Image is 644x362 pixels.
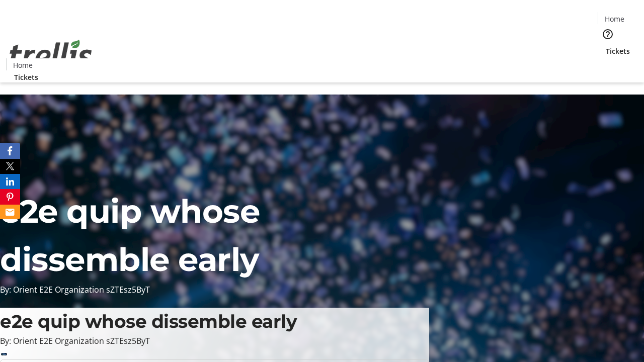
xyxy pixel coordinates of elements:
[598,24,618,44] button: Help
[598,56,618,76] button: Cart
[598,14,630,24] a: Home
[598,46,638,56] a: Tickets
[14,72,38,82] span: Tickets
[7,60,39,70] a: Home
[6,29,96,79] img: Orient E2E Organization sZTEsz5ByT's Logo
[605,14,624,24] span: Home
[606,46,630,56] span: Tickets
[13,60,33,70] span: Home
[6,72,46,82] a: Tickets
